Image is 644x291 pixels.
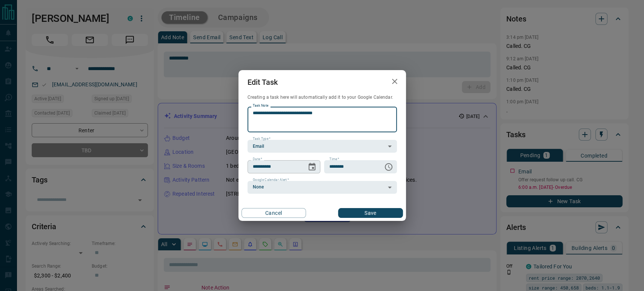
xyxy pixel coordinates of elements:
button: Choose date, selected date is Aug 18, 2025 [304,159,320,175]
label: Google Calendar Alert [253,178,289,182]
p: Creating a task here will automatically add it to your Google Calendar. [247,94,397,101]
button: Save [338,208,403,218]
div: None [247,181,397,194]
label: Task Note [253,103,268,108]
button: Cancel [241,208,306,218]
label: Time [329,157,339,162]
div: Email [247,140,397,153]
label: Date [253,157,262,162]
label: Task Type [253,136,271,141]
h2: Edit Task [238,70,287,94]
button: Choose time, selected time is 6:00 AM [381,159,396,175]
